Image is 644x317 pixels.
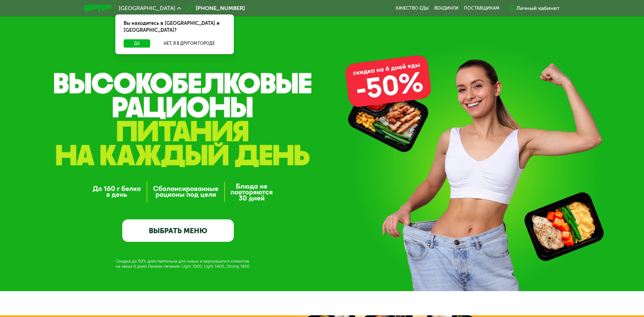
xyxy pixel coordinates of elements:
[122,219,233,242] a: ВЫБРАТЬ МЕНЮ
[434,6,458,11] a: Вендинги
[185,4,245,12] a: [PHONE_NUMBER]
[119,6,175,11] span: [GEOGRAPHIC_DATA]
[153,39,226,48] button: Нет, я в другом городе
[124,39,150,48] button: Да
[516,4,560,12] div: Личный кабинет
[396,6,429,11] a: Качество еды
[464,6,499,11] div: поставщикам
[115,14,234,39] div: Вы находитесь в [GEOGRAPHIC_DATA] и [GEOGRAPHIC_DATA]?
